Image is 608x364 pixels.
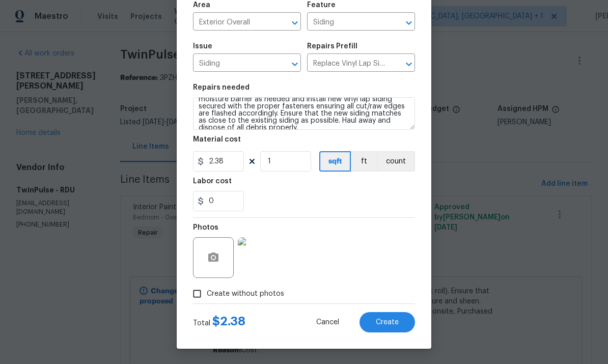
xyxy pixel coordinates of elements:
[402,16,416,30] button: Open
[193,136,241,143] h5: Material cost
[307,2,336,9] h5: Feature
[193,97,415,130] textarea: Remove the existing/damaged vinyl lap siding. Prep the substrate ensuring there is no further dam...
[360,312,415,332] button: Create
[377,151,415,172] button: count
[288,16,302,30] button: Open
[212,315,245,327] span: $ 2.38
[307,43,357,50] h5: Repairs Prefill
[300,312,355,332] button: Cancel
[351,151,377,172] button: ft
[376,319,399,326] span: Create
[316,319,339,326] span: Cancel
[193,178,232,185] h5: Labor cost
[193,316,245,328] div: Total
[402,57,416,71] button: Open
[193,2,210,9] h5: Area
[288,57,302,71] button: Open
[207,289,284,299] span: Create without photos
[193,43,212,50] h5: Issue
[319,151,351,172] button: sqft
[193,84,250,91] h5: Repairs needed
[193,224,218,231] h5: Photos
